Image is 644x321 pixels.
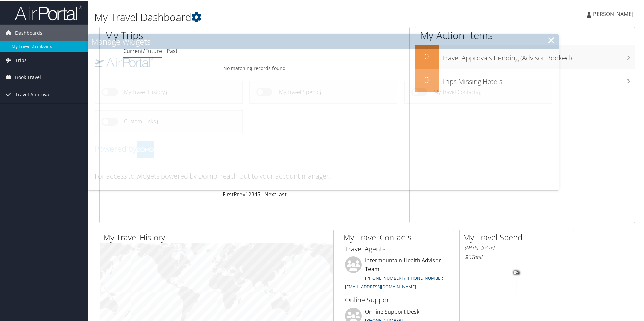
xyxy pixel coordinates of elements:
[103,231,333,243] h2: My Travel History
[345,283,416,289] a: [EMAIL_ADDRESS][DOMAIN_NAME]
[95,140,552,157] h2: Powered by
[105,28,275,42] h1: My Trips
[365,274,444,280] a: [PHONE_NUMBER] / [PHONE_NUMBER]
[234,190,245,197] a: Prev
[279,89,385,94] h4: My Travel Spend
[591,10,633,17] span: [PERSON_NAME]
[15,4,82,20] img: airportal-logo.png
[94,9,458,24] h1: My Travel Dashboard
[251,190,254,197] a: 3
[124,89,230,94] h4: My Travel History
[88,34,559,49] h2: Manage Widgets
[95,171,552,180] h3: For access to widgets powered by Domo, reach out to your account manager.
[15,68,41,85] span: Book Travel
[257,190,260,197] a: 5
[254,190,257,197] a: 4
[260,190,264,197] span: …
[465,253,471,260] span: $0
[276,190,287,197] a: Last
[415,28,635,42] h1: My Action Items
[264,190,276,197] a: Next
[514,270,519,274] tspan: 0%
[223,190,234,197] a: First
[137,140,154,157] img: domo-logo.png
[345,295,449,304] h3: Online Support
[15,86,51,102] span: Travel Approval
[587,3,640,24] a: [PERSON_NAME]
[343,231,454,243] h2: My Travel Contacts
[248,190,251,197] a: 2
[15,51,27,68] span: Trips
[465,244,569,250] h6: [DATE] - [DATE]
[345,244,449,253] h3: Travel Agents
[547,33,555,46] a: Close
[465,253,569,260] h6: Total
[245,190,248,197] a: 1
[124,118,230,124] h4: Custom Links
[463,231,574,243] h2: My Travel Spend
[342,256,452,292] li: Intermountain Health Advisor Team
[95,57,153,67] img: airportal-logo.png
[433,89,540,94] h4: My Travel Contacts
[15,24,42,41] span: Dashboards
